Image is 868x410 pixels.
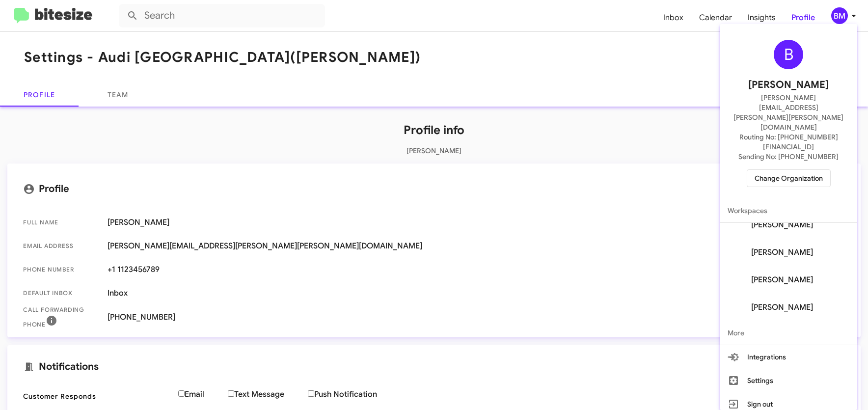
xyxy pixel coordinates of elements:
span: More [720,321,857,345]
button: Settings [720,369,857,392]
span: [PERSON_NAME] [751,302,813,312]
span: Workspaces [720,199,857,222]
span: Routing No: [PHONE_NUMBER][FINANCIAL_ID] [732,132,845,152]
div: B [774,40,803,69]
button: Change Organization [747,169,831,187]
span: [PERSON_NAME] [751,247,813,257]
span: Sending No: [PHONE_NUMBER] [738,152,839,162]
span: Change Organization [755,170,823,187]
span: [PERSON_NAME] [751,220,813,230]
span: [PERSON_NAME] [748,77,829,93]
span: [PERSON_NAME] [751,275,813,285]
span: [PERSON_NAME][EMAIL_ADDRESS][PERSON_NAME][PERSON_NAME][DOMAIN_NAME] [732,93,845,132]
button: Integrations [720,345,857,369]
